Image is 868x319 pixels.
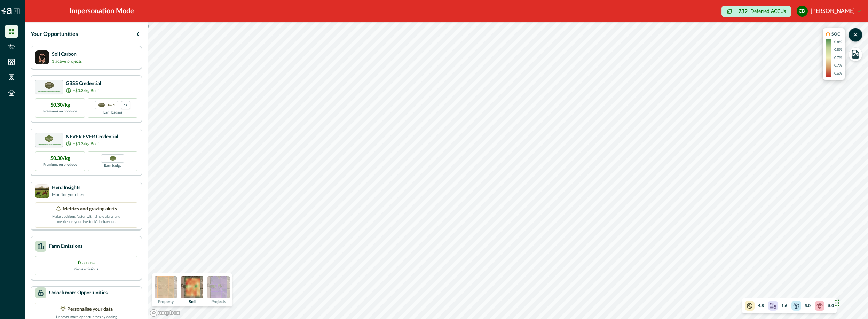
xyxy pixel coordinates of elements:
p: GBSS Credential [66,80,101,87]
img: Logo [1,8,12,14]
p: Unlock more Opportunities [49,289,108,297]
p: 1.6 [781,303,787,309]
p: 0.8% [834,40,842,45]
p: Greenham Beef Sustainability Standard [38,91,60,92]
img: Greenham NEVER EVER certification badge [110,156,116,161]
div: more credentials avaialble [121,101,130,109]
p: Property [158,299,174,304]
p: Greenham NEVER EVER Beef Program [38,144,61,145]
iframe: Chat Widget [833,286,868,319]
p: 0 [78,259,95,267]
p: 1 active projects [52,58,82,64]
p: Your Opportunities [31,30,78,38]
p: Monitor your herd [52,192,86,198]
img: certification logo [45,135,54,142]
img: projects preview [207,276,230,298]
p: Earn badges [103,109,122,115]
div: Drag [835,293,839,313]
p: Premiums on produce [43,109,77,114]
p: Tier 1 [108,103,115,107]
p: Premiums on produce [43,162,77,168]
p: Farm Emissions [49,243,82,250]
img: property preview [155,276,177,298]
div: Impersonation Mode [70,6,134,16]
p: 0.8% [834,47,842,53]
p: NEVER EVER Credential [66,133,118,141]
p: 5.0 [828,303,834,309]
p: Metrics and grazing alerts [63,205,117,213]
p: Gross emissions [74,267,98,272]
p: 4.8 [758,303,764,309]
img: soil preview [181,276,203,298]
p: Projects [211,299,226,304]
p: 0.7% [834,55,842,61]
p: $0.30/kg [50,155,70,162]
p: Deferred ACCUs [750,9,786,14]
p: Make decisions faster with simple alerts and metrics on your livestock’s behaviour. [52,213,121,225]
p: Soil Carbon [52,51,82,58]
p: 232 [738,9,748,14]
p: Personalise your data [67,306,113,313]
p: SOC [831,31,840,37]
canvas: Map [148,22,868,319]
a: Mapbox logo [150,309,180,317]
img: certification logo [45,82,54,89]
p: +$0.3/kg Beef [73,87,99,94]
p: 0.6% [834,71,842,76]
p: Soil [189,299,196,304]
img: certification logo [98,103,105,108]
p: Earn badge [104,163,121,169]
p: Herd Insights [52,184,86,192]
p: 0.7% [834,63,842,68]
p: $0.30/kg [50,102,70,109]
p: +$0.3/kg Beef [73,141,99,147]
span: kg CO2e [82,262,95,265]
p: 1+ [124,103,127,107]
p: 5.0 [805,303,811,309]
button: charlotte drinnan[PERSON_NAME] [797,3,861,20]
